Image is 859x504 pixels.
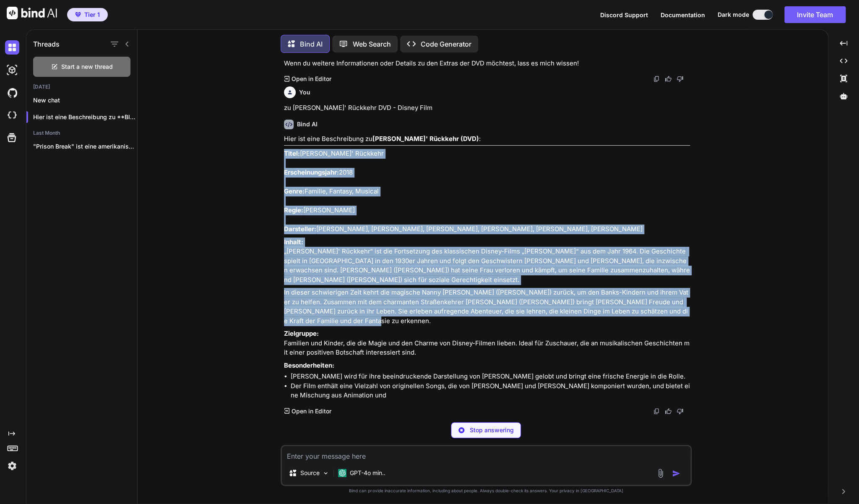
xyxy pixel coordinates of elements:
[284,361,334,369] strong: Besonderheiten:
[284,225,316,233] strong: Darsteller:
[469,426,513,434] p: Stop answering
[656,468,665,478] img: attachment
[26,130,137,136] h2: Last Month
[672,469,680,478] img: icon
[600,11,648,18] span: Discord Support
[75,12,81,17] img: premium
[350,469,385,477] p: GPT-4o min..
[5,108,19,123] img: cloudideIcon
[284,187,305,195] strong: Genre:
[600,10,648,19] button: Discord Support
[281,488,692,494] p: Bind can provide inaccurate information, including about people. Always double-check its answers....
[661,10,705,19] button: Documentation
[5,40,19,55] img: darkChat
[33,113,137,121] p: Hier ist eine Beschreibung zu **Blood Fa...
[718,10,749,19] span: Dark mode
[284,238,303,246] strong: Inhalt:
[297,120,318,128] h6: Bind AI
[665,408,672,415] img: like
[372,135,479,143] strong: [PERSON_NAME]' Rückkehr (DVD)
[284,329,690,358] p: Familien und Kinder, die die Magie und den Charme von Disney-Filmen lieben. Ideal für Zuschauer, ...
[653,76,660,82] img: copy
[784,6,846,23] button: Invite Team
[26,84,137,90] h2: [DATE]
[284,103,690,113] p: zu [PERSON_NAME]' Rückkehr DVD - Disney Film
[5,86,19,100] img: githubDark
[67,8,108,21] button: premiumTier 1
[284,59,690,68] p: Wenn du weitere Informationen oder Details zu den Extras der DVD möchtest, lass es mich wissen!
[33,96,137,104] p: New chat
[665,76,672,82] img: like
[322,470,329,477] img: Pick Models
[291,407,331,415] p: Open in Editor
[299,88,310,97] h6: You
[5,459,19,473] img: settings
[338,469,346,477] img: GPT-4o mini
[284,288,690,326] p: In dieser schwierigen Zeit kehrt die magische Nanny [PERSON_NAME] ([PERSON_NAME]) zurück, um den ...
[284,168,339,176] strong: Erscheinungsjahr:
[284,206,303,214] strong: Regie:
[291,75,331,83] p: Open in Editor
[677,76,683,82] img: dislike
[33,142,137,151] p: "Prison Break" ist eine amerikanische Fernsehserie, die...
[661,11,705,18] span: Documentation
[284,134,690,144] p: Hier ist eine Beschreibung zu :
[284,149,690,234] p: [PERSON_NAME]' Rückkehr 2018 Familie, Fantasy, Musical [PERSON_NAME] [PERSON_NAME], [PERSON_NAME]...
[284,238,690,285] p: „[PERSON_NAME]' Rückkehr“ ist die Fortsetzung des klassischen Disney-Films „[PERSON_NAME]“ aus de...
[300,39,323,49] p: Bind AI
[7,7,57,19] img: Bind AI
[291,372,690,381] li: [PERSON_NAME] wird für ihre beeindruckende Darstellung von [PERSON_NAME] gelobt und bringt eine f...
[353,39,391,49] p: Web Search
[284,149,300,157] strong: Titel:
[284,329,319,337] strong: Zielgruppe:
[5,63,19,77] img: darkAi-studio
[300,469,320,477] p: Source
[84,10,100,19] span: Tier 1
[33,39,60,49] h1: Threads
[421,39,471,49] p: Code Generator
[61,63,113,71] span: Start a new thread
[291,381,690,400] li: Der Film enthält eine Vielzahl von originellen Songs, die von [PERSON_NAME] und [PERSON_NAME] kom...
[677,408,683,415] img: dislike
[653,408,660,415] img: copy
